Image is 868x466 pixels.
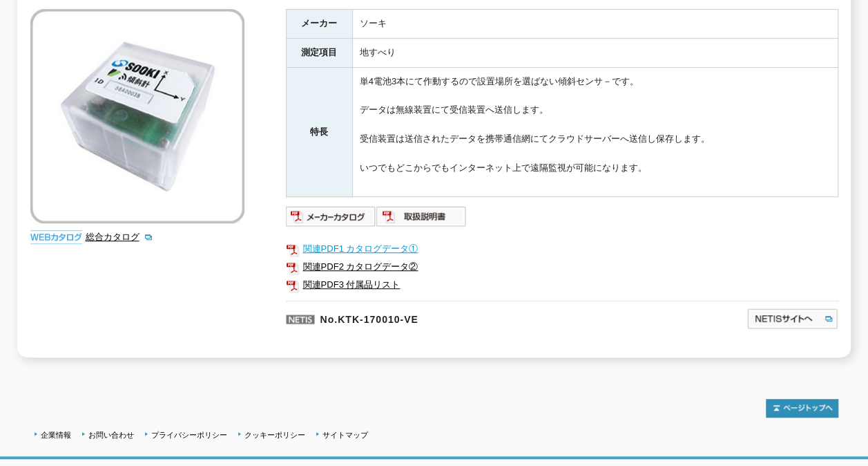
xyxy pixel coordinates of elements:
img: メーカーカタログ [286,205,376,227]
a: 関連PDF3 付属品リスト [286,276,838,294]
p: No.KTK-170010-VE [286,301,613,334]
a: 取扱説明書 [376,214,467,225]
img: 取扱説明書 [376,205,467,227]
th: メーカー [286,10,352,39]
a: お問い合わせ [88,431,134,439]
th: 特長 [286,67,352,196]
img: webカタログ [30,230,82,244]
a: プライバシーポリシー [151,431,227,439]
a: メーカーカタログ [286,214,376,225]
a: サイトマップ [322,431,368,439]
img: トップページへ [766,399,838,418]
a: 企業情報 [41,431,71,439]
a: クッキーポリシー [244,431,305,439]
a: 関連PDF2 カタログデータ② [286,258,838,276]
td: 単4電池3本にて作動するので設置場所を選ばない傾斜センサ－です。 データは無線装置にて受信装置へ送信します。 受信装置は送信されたデータを携帯通信網にてクラウドサーバーへ送信し保存します。 いつ... [352,67,838,196]
img: 無線式傾斜監視システム チルフォメーション [30,9,244,223]
img: NETISサイトへ [746,308,838,330]
a: 関連PDF1 カタログデータ① [286,240,838,258]
td: 地すべり [352,39,838,68]
th: 測定項目 [286,39,352,68]
td: ソーキ [352,10,838,39]
a: 総合カタログ [86,232,153,242]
